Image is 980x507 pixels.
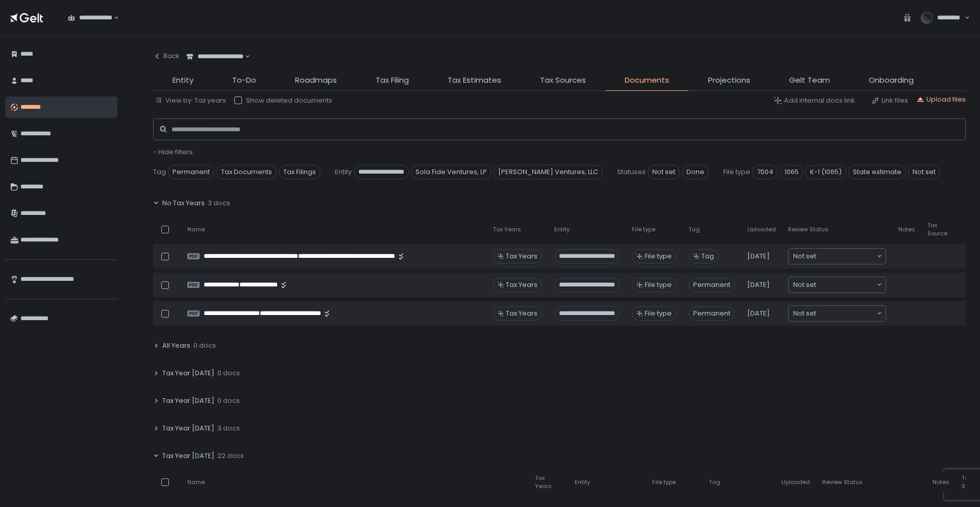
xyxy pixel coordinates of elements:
span: Tag [709,478,720,486]
span: [DATE] [747,280,770,289]
span: 7004 [752,165,778,179]
span: Review Status [788,226,828,233]
span: Name [187,478,205,486]
span: Tax Year [DATE] [162,369,214,378]
span: K-1 (1065) [805,165,846,179]
button: Link files [871,96,908,105]
div: Search for option [789,306,886,321]
span: Tag [153,167,166,177]
button: - Hide filters [153,148,193,157]
input: Search for option [816,251,876,261]
span: Review Status [822,478,863,486]
span: Permanent [689,306,735,321]
span: Not set [908,165,940,179]
span: 1065 [780,165,803,179]
span: 3 docs [217,424,240,433]
button: Back [153,46,180,66]
span: Notes [898,226,915,233]
span: File type [632,226,655,233]
span: Not set [793,308,816,319]
span: Tax Years [493,226,521,233]
span: Not set [793,280,816,290]
span: Tag [689,226,700,233]
span: 3 docs [208,199,230,208]
span: File type [645,280,672,289]
span: Notes [933,478,949,486]
span: Not set [648,165,680,179]
span: Tax Year [DATE] [162,451,214,461]
span: Uploaded [781,478,810,486]
span: [PERSON_NAME] Ventures, LLC [494,165,603,179]
span: Tag [701,252,714,261]
span: Tax Filing [376,75,409,86]
span: Tax Years [506,309,537,318]
span: Tax Filings [279,165,321,179]
span: Statuses [617,167,646,177]
span: Roadmaps [295,75,337,86]
span: Permanent [168,165,214,179]
span: To-Do [232,75,256,86]
div: Search for option [789,277,886,293]
span: Projections [708,75,750,86]
span: Sola Fide Ventures, LP [411,165,492,179]
span: 0 docs [217,369,240,378]
span: Uploaded [747,226,776,233]
span: Tax Years [506,280,537,289]
span: Documents [625,75,669,86]
div: Back [153,52,180,61]
input: Search for option [816,308,876,319]
span: Entity [335,167,352,177]
input: Search for option [816,280,876,290]
span: Tax Years [506,252,537,261]
span: Tax Years [535,474,562,490]
span: Not set [793,251,816,261]
span: Onboarding [869,75,914,86]
span: File type [652,478,676,486]
span: Entity [575,478,590,486]
span: State estimate [848,165,906,179]
span: Tax Documents [216,165,277,179]
span: Entity [173,75,193,86]
span: 22 docs [217,451,244,461]
span: Tax Year [DATE] [162,396,214,405]
span: Entity [554,226,570,233]
div: Search for option [61,7,119,29]
button: Add internal docs link [774,96,855,105]
span: Gelt Team [789,75,830,86]
span: [DATE] [747,309,770,318]
div: Search for option [180,46,250,67]
span: Name [187,226,205,233]
span: No Tax Years [162,199,205,208]
span: File type [645,252,672,261]
span: 0 docs [217,396,240,405]
span: - Hide filters [153,147,193,157]
button: View by: Tax years [155,96,226,105]
span: Tax Estimates [448,75,501,86]
span: All Years [162,341,190,350]
span: Tax Sources [540,75,586,86]
span: Permanent [689,278,735,292]
span: Tax Source [927,222,947,237]
button: Upload files [916,95,966,104]
span: 0 docs [193,341,216,350]
span: Tax Year [DATE] [162,424,214,433]
input: Search for option [112,13,113,23]
span: File type [645,309,672,318]
div: Search for option [789,249,886,264]
span: File type [723,167,750,177]
span: Done [682,165,709,179]
span: [DATE] [747,252,770,261]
